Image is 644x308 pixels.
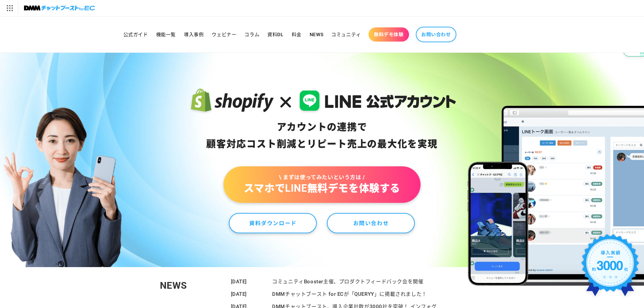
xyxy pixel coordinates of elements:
[263,27,287,42] a: 資料DL
[123,31,148,38] span: 公式ガイド
[1,1,18,15] img: サービス
[223,166,421,203] a: \ まずは使ってみたいという方は /スマホでLINE無料デモを体験する
[208,27,240,42] a: ウェビナー
[212,31,236,38] span: ウェビナー
[244,174,400,181] span: \ まずは使ってみたいという方は /
[306,27,327,42] a: NEWS
[416,27,456,42] a: お問い合わせ
[240,27,263,42] a: コラム
[231,291,247,297] time: [DATE]
[292,31,302,38] span: 料金
[578,231,643,304] img: 導入実績約3000社
[327,27,365,42] a: コミュニティ
[368,27,409,42] a: 無料デモ体験
[231,279,247,285] time: [DATE]
[331,31,361,38] span: コミュニティ
[244,31,259,38] span: コラム
[272,279,423,285] a: コミュニティBooster主催、プロダクトフィードバック会を開催
[421,31,451,38] span: お問い合わせ
[188,119,456,153] div: アカウントの連携で 顧客対応コスト削減と リピート売上の 最大化を実現
[267,31,283,38] span: 資料DL
[229,213,317,233] a: 資料ダウンロード
[272,291,427,297] a: DMMチャットブースト for ECが「QUERYY」に掲載されました！
[152,27,180,42] a: 機能一覧
[327,213,415,233] a: お問い合わせ
[156,31,176,38] span: 機能一覧
[119,27,152,42] a: 公式ガイド
[24,3,95,13] img: チャットブーストforEC
[184,31,204,38] span: 導入事例
[310,31,323,38] span: NEWS
[374,31,404,38] span: 無料デモ体験
[288,27,306,42] a: 料金
[180,27,208,42] a: 導入事例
